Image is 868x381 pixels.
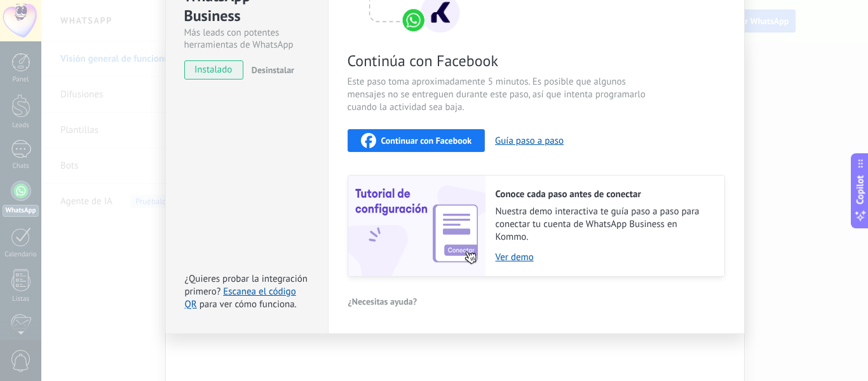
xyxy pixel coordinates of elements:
span: Continúa con Facebook [348,51,650,71]
span: Copilot [854,175,867,204]
span: Desinstalar [252,64,294,76]
span: Continuar con Facebook [381,136,472,145]
span: Este paso toma aproximadamente 5 minutos. Es posible que algunos mensajes no se entreguen durante... [348,76,650,114]
button: ¿Necesitas ayuda? [348,292,418,311]
span: instalado [185,60,243,80]
button: Guía paso a paso [495,135,564,147]
span: Nuestra demo interactiva te guía paso a paso para conectar tu cuenta de WhatsApp Business en Kommo. [496,205,712,244]
a: Ver demo [496,251,712,263]
button: Desinstalar [247,60,294,80]
h2: Conoce cada paso antes de conectar [496,188,712,200]
span: ¿Necesitas ayuda? [348,297,417,306]
span: ¿Quieres probar la integración primero? [185,273,308,298]
button: Continuar con Facebook [348,129,485,152]
a: Escanea el código QR [185,286,296,310]
div: Más leads con potentes herramientas de WhatsApp [184,27,309,51]
span: para ver cómo funciona. [200,298,297,310]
